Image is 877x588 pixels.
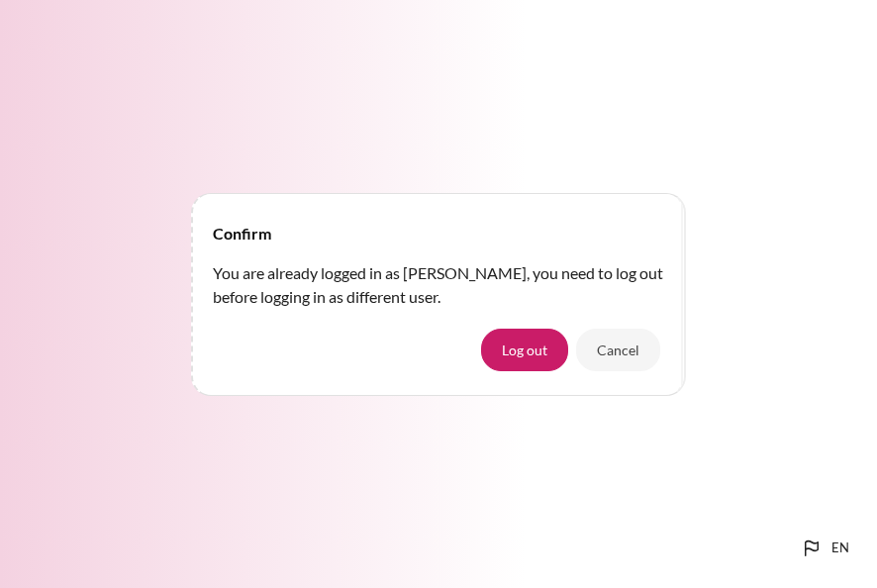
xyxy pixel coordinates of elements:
p: You are already logged in as [PERSON_NAME], you need to log out before logging in as different user. [213,261,664,309]
button: Cancel [576,329,660,370]
button: Log out [481,329,568,370]
h4: Confirm [213,222,271,245]
button: Languages [792,529,857,568]
span: en [831,539,849,558]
